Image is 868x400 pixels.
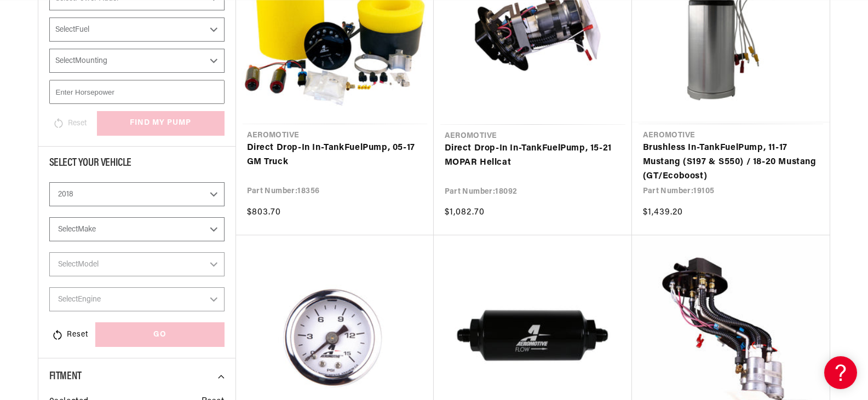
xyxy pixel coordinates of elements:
[49,18,225,42] select: Fuel
[49,371,82,382] span: Fitment
[49,217,225,241] select: Make
[49,252,225,276] select: Model
[445,142,621,170] a: Direct Drop-In In-TankFuelPump, 15-21 MOPAR Hellcat
[247,141,423,169] a: Direct Drop-In In-TankFuelPump, 05-17 GM Truck
[49,158,225,171] div: Select Your Vehicle
[643,141,819,183] a: Brushless In-TankFuelPump, 11-17 Mustang (S197 & S550) / 18-20 Mustang (GT/Ecoboost)
[49,80,225,104] input: Enter Horsepower
[49,322,90,347] div: Reset
[49,287,225,311] select: Engine
[49,182,225,206] select: Year
[49,49,225,73] select: Mounting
